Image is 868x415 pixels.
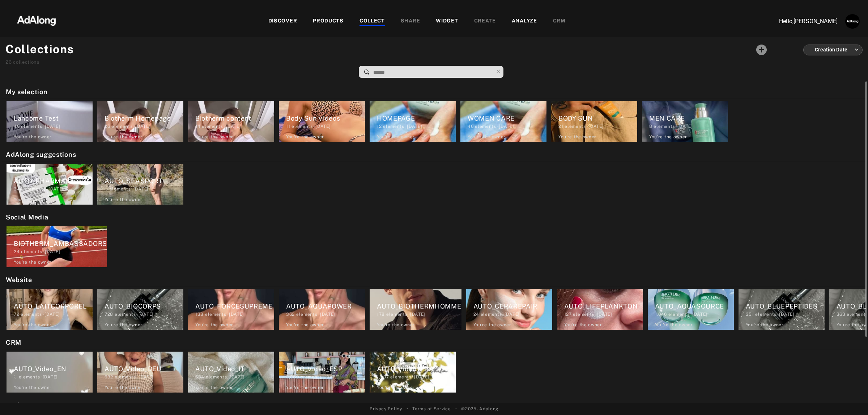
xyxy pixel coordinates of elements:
[195,374,274,380] div: elements · [DATE]
[464,287,554,332] div: AUTO_CERAREPAIR24 elements ·[DATE]You're the owner
[843,12,861,30] button: Account settings
[473,322,511,328] div: You're the owner
[286,364,365,374] div: AUTO_Video_ESP
[195,364,274,374] div: AUTO_Video_IT
[95,99,186,144] div: Biotherm Homepage26 elements ·[DATE]You're the owner
[564,312,572,317] span: 127
[286,113,365,123] div: Body Sun Videos
[832,380,868,415] div: Widget de chat
[655,312,667,317] span: 1,046
[746,322,784,328] div: You're the owner
[14,248,107,255] div: elements · [DATE]
[736,287,827,332] div: AUTO_BLUEPEPTIDES351 elements ·[DATE]You're the owner
[195,312,204,317] span: 138
[6,400,866,410] h2: Archive
[377,312,385,317] span: 178
[377,301,461,311] div: AUTO_BIOTHERMHOMME
[286,123,365,130] div: elements · [DATE]
[14,113,93,123] div: Lancome Test
[553,17,566,26] div: CRM
[286,322,324,328] div: You're the owner
[401,17,420,26] div: SHARE
[367,99,458,144] div: HOMEPAGE12 elements ·[DATE]You're the owner
[105,124,110,129] span: 26
[558,123,637,130] div: elements · [DATE]
[377,374,389,380] span: 1,307
[649,113,728,123] div: MEN CARE
[367,287,464,332] div: AUTO_BIOTHERMHOMME178 elements ·[DATE]You're the owner
[286,301,365,311] div: AUTO_AQUAPOWER
[313,17,344,26] div: PRODUCTS
[4,349,95,395] div: AUTO_Video_EN elements ·[DATE]You're the owner
[14,124,20,129] span: 40
[765,17,838,26] p: Hello, [PERSON_NAME]
[468,113,546,123] div: WOMEN CARE
[105,322,142,328] div: You're the owner
[186,349,276,395] div: AUTO_Video_IT634 elements ·[DATE]You're the owner
[195,123,274,130] div: elements · [DATE]
[4,99,95,144] div: Lancome Test40 elements ·[DATE]You're the owner
[268,17,297,26] div: DISCOVER
[195,374,204,380] span: 634
[558,134,596,140] div: You're the owner
[95,287,186,332] div: AUTO_BIOCORPS728 elements ·[DATE]You're the owner
[6,275,866,285] h2: Website
[377,134,415,140] div: You're the owner
[558,113,637,123] div: BODY SUN
[555,287,645,332] div: AUTO_LIFEPLANKTON127 elements ·[DATE]You're the owner
[14,384,52,391] div: You're the owner
[195,384,233,391] div: You're the owner
[4,162,95,207] div: AUTO_PHARMACY344 elements ·[DATE]You're the owner
[186,99,276,144] div: Biotherm content14 elements ·[DATE]You're the owner
[195,124,200,129] span: 14
[370,406,402,412] a: Privacy Policy
[286,312,295,317] span: 362
[837,312,846,317] span: 363
[14,374,93,380] div: elements · [DATE]
[105,134,142,140] div: You're the owner
[6,338,866,347] h2: CRM
[105,311,183,318] div: elements · [DATE]
[14,364,93,374] div: AUTO_Video_EN
[6,150,866,159] h2: AdAlong suggestions
[195,311,274,318] div: elements · [DATE]
[105,186,183,192] div: elements · [DATE]
[549,99,639,144] div: BODY SUN21 elements ·[DATE]You're the owner
[105,364,183,374] div: AUTO_Video_DEU
[195,113,274,123] div: Biotherm content
[286,374,299,380] span: 2,089
[195,301,274,311] div: AUTO_FORCESUPREME
[377,364,456,374] div: AUTO_Video_FRA
[14,249,20,254] span: 24
[14,186,23,192] span: 344
[377,374,456,380] div: elements · [DATE]
[14,196,52,203] div: You're the owner
[845,14,860,29] img: AATXAJzUJh5t706S9lc_3n6z7NVUglPkrjZIexBIJ3ug=s96-c
[412,406,451,412] a: Terms of Service
[564,322,602,328] div: You're the owner
[649,134,687,140] div: You're the owner
[6,212,866,222] h2: Social Media
[14,312,19,317] span: 72
[195,134,233,140] div: You're the owner
[277,287,367,332] div: AUTO_AQUAPOWER362 elements ·[DATE]You're the owner
[4,224,109,269] div: BIOTHERM_AMBASSADORS24 elements ·[DATE]You're the owner
[277,99,367,144] div: Body Sun Videos11 elements ·[DATE]You're the owner
[473,301,552,311] div: AUTO_CERAREPAIR
[5,59,12,65] span: 26
[14,134,52,140] div: You're the owner
[377,311,461,318] div: elements · [DATE]
[468,134,506,140] div: You're the owner
[752,41,771,59] button: Add a collecton
[640,99,730,144] div: MEN CARE8 elements ·[DATE]You're the owner
[746,312,754,317] span: 351
[649,124,652,129] span: 8
[649,123,728,130] div: elements · [DATE]
[14,186,93,192] div: elements · [DATE]
[286,384,324,391] div: You're the owner
[286,124,290,129] span: 11
[832,380,868,415] iframe: Chat Widget
[458,99,549,144] div: WOMEN CARE46 elements ·[DATE]You're the owner
[286,134,324,140] div: You're the owner
[367,349,458,395] div: AUTO_Video_FRA1,307 elements ·[DATE]You're the owner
